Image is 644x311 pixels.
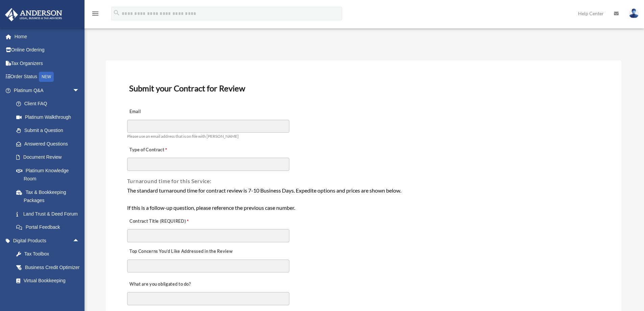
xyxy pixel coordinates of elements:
a: Business Credit Optimizer [9,261,90,274]
a: menu [91,12,99,18]
a: Order StatusNEW [5,70,90,84]
a: Client FAQ [9,97,90,111]
a: Platinum Q&Aarrow_drop_down [5,84,90,97]
label: Email [127,107,195,117]
div: Tax Toolbox [24,250,81,258]
span: arrow_drop_down [73,84,86,97]
a: Document Review [9,151,86,164]
label: Contract Title (REQUIRED) [127,217,195,226]
div: The standard turnaround time for contract review is 7-10 Business Days. Expedite options and pric... [127,186,600,212]
span: arrow_drop_up [73,234,86,248]
a: Tax Organizers [5,57,90,70]
a: Tax & Bookkeeping Packages [9,185,90,207]
i: search [113,9,120,17]
h3: Submit your Contract for Review [126,81,601,95]
a: Answered Questions [9,137,90,151]
a: Digital Productsarrow_drop_up [5,234,90,247]
a: Portal Feedback [9,221,90,234]
a: Virtual Bookkeeping [9,274,90,288]
div: Virtual Bookkeeping [24,276,81,285]
label: Type of Contract [127,145,195,155]
a: Tax Toolbox [9,247,90,261]
i: menu [91,9,99,18]
span: Please use an email address that is on file with [PERSON_NAME] [127,134,239,139]
a: Home [5,30,90,43]
label: Top Concerns You’d Like Addressed in the Review [127,247,235,256]
a: Platinum Walkthrough [9,110,90,124]
a: Platinum Knowledge Room [9,164,90,185]
label: What are you obligated to do? [127,280,195,289]
a: Land Trust & Deed Forum [9,207,90,221]
div: Business Credit Optimizer [24,263,81,272]
div: NEW [39,72,54,82]
span: Turnaround time for this Service: [127,178,212,184]
a: Submit a Question [9,124,90,137]
img: User Pic [629,8,639,18]
a: Online Ordering [5,43,90,57]
img: Anderson Advisors Platinum Portal [3,8,64,21]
